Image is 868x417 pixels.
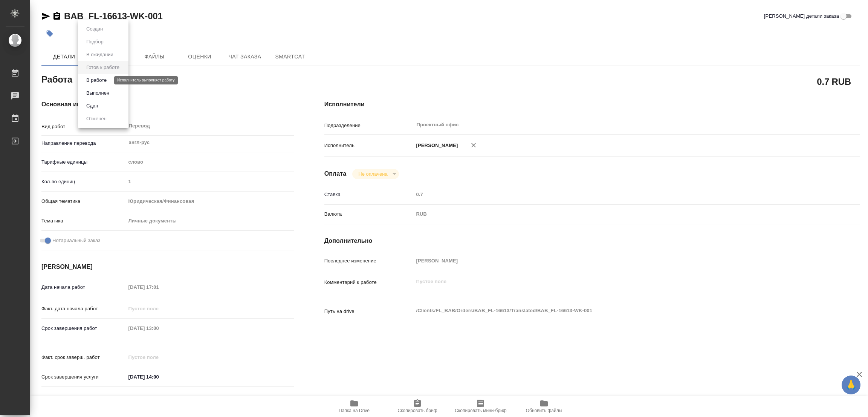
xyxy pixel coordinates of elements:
button: В работе [84,76,109,84]
button: Создан [84,25,105,33]
button: Отменен [84,115,109,123]
button: В ожидании [84,51,116,59]
button: Выполнен [84,89,112,97]
button: Подбор [84,38,106,46]
button: Сдан [84,102,100,110]
button: Готов к работе [84,63,122,72]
